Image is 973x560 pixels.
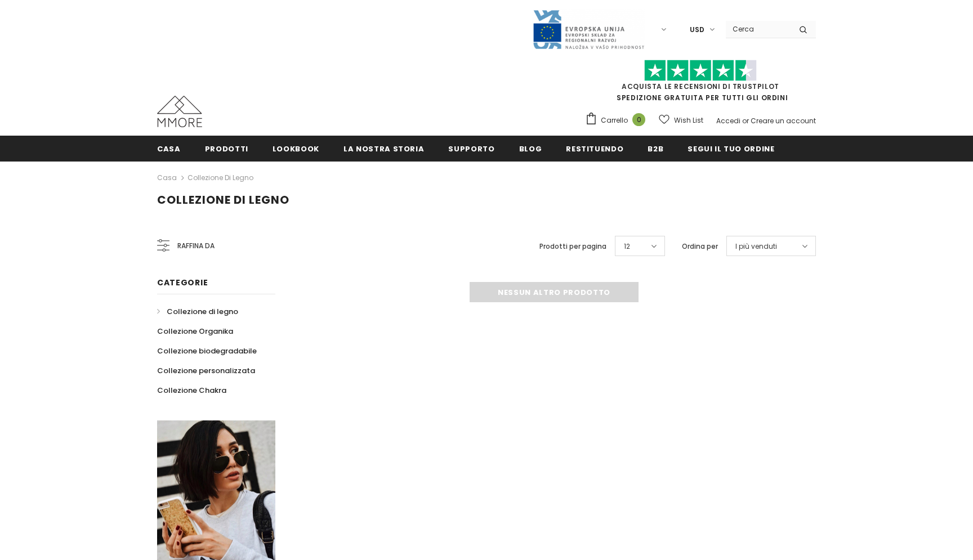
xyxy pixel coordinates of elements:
span: Restituendo [566,144,623,154]
a: Collezione di legno [157,302,238,321]
span: Collezione di legno [167,306,238,317]
a: Collezione Chakra [157,380,226,400]
span: I più venduti [735,241,777,252]
a: Javni Razpis [532,24,645,34]
a: Casa [157,136,181,161]
span: Categorie [157,277,208,288]
a: Restituendo [566,136,623,161]
span: Collezione biodegradabile [157,346,257,356]
a: La nostra storia [343,136,424,161]
img: Javni Razpis [532,9,645,50]
label: Ordina per [682,241,718,252]
img: Fidati di Pilot Stars [644,60,757,82]
a: supporto [448,136,494,161]
span: Raffina da [177,240,215,252]
a: Accedi [716,116,740,126]
a: Collezione biodegradabile [157,341,257,361]
a: Creare un account [751,116,816,126]
span: or [742,116,749,126]
span: 0 [632,113,645,126]
label: Prodotti per pagina [539,241,606,252]
a: Casa [157,171,177,185]
span: supporto [448,144,494,154]
span: Collezione personalizzata [157,365,255,376]
span: USD [690,24,704,35]
a: Acquista le recensioni di TrustPilot [622,82,779,91]
a: Blog [519,136,542,161]
a: Collezione personalizzata [157,361,255,380]
span: Collezione Chakra [157,385,226,396]
span: La nostra storia [343,144,424,154]
a: B2B [648,136,663,161]
a: Carrello 0 [585,112,651,129]
span: Wish List [674,115,703,126]
span: Prodotti [205,144,248,154]
span: Carrello [601,115,628,126]
a: Collezione di legno [188,173,253,182]
span: B2B [648,144,663,154]
a: Wish List [659,110,703,130]
span: Collezione di legno [157,192,289,208]
span: Segui il tuo ordine [688,144,774,154]
span: Casa [157,144,181,154]
img: Casi MMORE [157,96,202,127]
a: Lookbook [273,136,319,161]
a: Prodotti [205,136,248,161]
input: Search Site [726,21,791,37]
span: Lookbook [273,144,319,154]
span: 12 [624,241,630,252]
span: SPEDIZIONE GRATUITA PER TUTTI GLI ORDINI [585,65,816,102]
span: Blog [519,144,542,154]
a: Collezione Organika [157,321,233,341]
a: Segui il tuo ordine [688,136,774,161]
span: Collezione Organika [157,326,233,337]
